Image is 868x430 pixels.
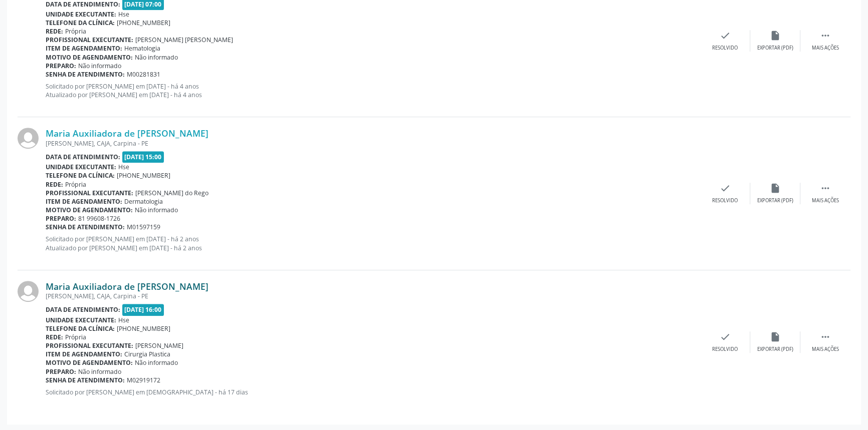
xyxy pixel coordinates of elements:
a: Maria Auxiliadora de [PERSON_NAME] [46,281,208,292]
i: insert_drive_file [770,331,781,342]
div: [PERSON_NAME], CAJA, Carpina - PE [46,292,700,300]
b: Item de agendamento: [46,350,122,358]
i: check [720,183,731,194]
span: Não informado [78,62,121,70]
span: Hse [118,316,129,324]
span: M02919172 [127,376,160,384]
div: Exportar (PDF) [757,346,793,353]
b: Profissional executante: [46,341,133,350]
b: Motivo de agendamento: [46,206,133,214]
i: insert_drive_file [770,183,781,194]
div: Resolvido [712,197,738,204]
span: Própria [65,27,86,36]
i:  [820,331,831,342]
p: Solicitado por [PERSON_NAME] em [DEMOGRAPHIC_DATA] - há 17 dias [46,388,700,396]
b: Unidade executante: [46,316,116,324]
span: Própria [65,180,86,189]
span: Não informado [135,358,178,367]
span: Própria [65,333,86,341]
b: Rede: [46,333,63,341]
span: Hse [118,10,129,19]
i: check [720,30,731,41]
p: Solicitado por [PERSON_NAME] em [DATE] - há 2 anos Atualizado por [PERSON_NAME] em [DATE] - há 2 ... [46,235,700,252]
div: Mais ações [812,197,839,204]
span: Não informado [78,367,121,376]
span: M00281831 [127,70,160,79]
div: Mais ações [812,45,839,52]
b: Preparo: [46,367,76,376]
i: insert_drive_file [770,30,781,41]
b: Senha de atendimento: [46,376,125,384]
a: Maria Auxiliadora de [PERSON_NAME] [46,128,208,139]
div: Exportar (PDF) [757,45,793,52]
b: Preparo: [46,62,76,70]
span: [DATE] 15:00 [122,151,164,163]
b: Data de atendimento: [46,153,120,161]
span: Dermatologia [124,197,163,206]
b: Motivo de agendamento: [46,358,133,367]
span: Hse [118,163,129,171]
span: [PERSON_NAME] do Rego [135,189,208,197]
span: Hematologia [124,44,160,53]
div: Resolvido [712,346,738,353]
div: Exportar (PDF) [757,197,793,204]
i: check [720,331,731,342]
div: [PERSON_NAME], CAJA, Carpina - PE [46,139,700,148]
b: Rede: [46,27,63,36]
span: [PHONE_NUMBER] [117,324,170,333]
b: Data de atendimento: [46,305,120,314]
span: [DATE] 16:00 [122,304,164,315]
b: Unidade executante: [46,10,116,19]
img: img [18,281,39,302]
span: [PERSON_NAME] [135,341,183,350]
span: 81 99608-1726 [78,214,120,223]
b: Motivo de agendamento: [46,53,133,62]
b: Unidade executante: [46,163,116,171]
b: Item de agendamento: [46,197,122,206]
b: Senha de atendimento: [46,223,125,231]
span: [PERSON_NAME] [PERSON_NAME] [135,36,233,44]
b: Preparo: [46,214,76,223]
img: img [18,128,39,149]
i:  [820,183,831,194]
b: Profissional executante: [46,189,133,197]
span: M01597159 [127,223,160,231]
span: [PHONE_NUMBER] [117,19,170,27]
span: Não informado [135,53,178,62]
b: Telefone da clínica: [46,171,115,180]
b: Rede: [46,180,63,189]
span: Não informado [135,206,178,214]
i:  [820,30,831,41]
b: Senha de atendimento: [46,70,125,79]
span: Cirurgia Plastica [124,350,170,358]
div: Resolvido [712,45,738,52]
b: Item de agendamento: [46,44,122,53]
b: Profissional executante: [46,36,133,44]
span: [PHONE_NUMBER] [117,171,170,180]
b: Telefone da clínica: [46,324,115,333]
div: Mais ações [812,346,839,353]
b: Telefone da clínica: [46,19,115,27]
p: Solicitado por [PERSON_NAME] em [DATE] - há 4 anos Atualizado por [PERSON_NAME] em [DATE] - há 4 ... [46,82,700,99]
